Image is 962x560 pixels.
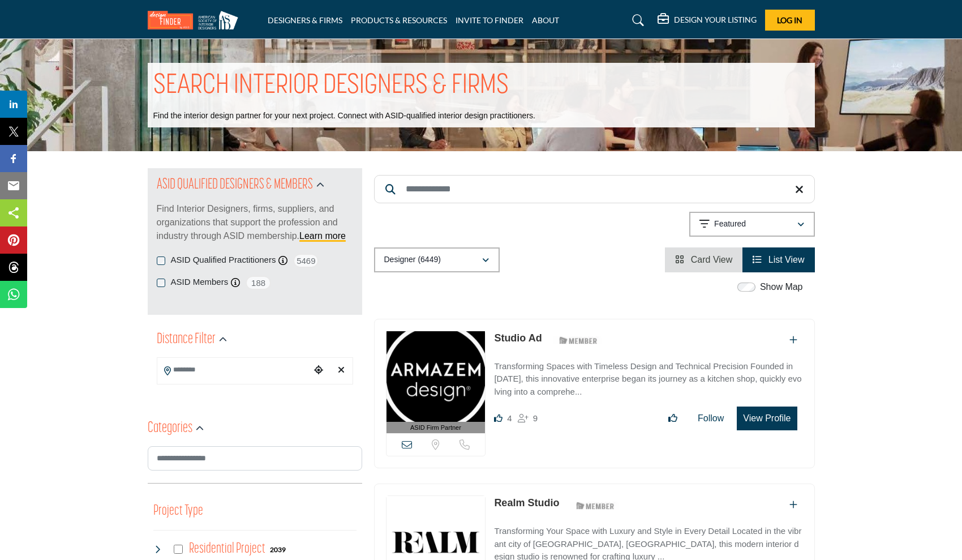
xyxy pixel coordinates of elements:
button: Project Type [153,501,203,522]
a: INVITE TO FINDER [456,15,523,25]
span: Card View [691,255,733,264]
input: Select Residential Project checkbox [174,545,183,554]
label: Show Map [760,280,803,294]
div: DESIGN YOUR LISTING [658,14,757,27]
button: Featured [689,212,815,237]
a: Add To List [789,335,797,345]
a: Learn more [299,231,346,241]
h2: Categories [148,418,192,439]
a: ASID Firm Partner [386,331,486,434]
span: Log In [777,15,802,25]
p: Designer (6449) [384,254,441,266]
input: Search Location [157,359,310,381]
span: 9 [533,413,538,423]
span: ASID Firm Partner [410,423,461,433]
input: ASID Members checkbox [157,279,165,287]
i: Likes [494,414,503,422]
a: ABOUT [532,15,559,25]
p: Studio Ad [494,331,542,346]
h2: ASID QUALIFIED DESIGNERS & MEMBERS [157,175,313,195]
label: ASID Members [171,276,229,289]
a: Realm Studio [494,497,559,508]
b: 2039 [270,546,286,554]
h2: Distance Filter [157,330,216,350]
img: Studio Ad [386,331,486,422]
input: Search Keyword [374,175,815,203]
input: Search Category [148,446,362,471]
img: ASID Members Badge Icon [553,334,604,348]
div: 2039 Results For Residential Project [270,544,286,554]
a: View List [753,255,804,264]
p: Find the interior design partner for your next project. Connect with ASID-qualified interior desi... [153,110,535,122]
button: Designer (6449) [374,247,500,272]
div: Followers [518,412,538,425]
h4: Residential Project: Types of projects range from simple residential renovations to highly comple... [189,539,265,559]
a: Add To List [789,500,797,510]
p: Featured [714,219,746,230]
a: PRODUCTS & RESOURCES [351,15,447,25]
button: Like listing [661,407,685,430]
p: Transforming Spaces with Timeless Design and Technical Precision Founded in [DATE], this innovati... [494,360,802,399]
label: ASID Qualified Practitioners [171,254,276,267]
h1: SEARCH INTERIOR DESIGNERS & FIRMS [153,69,509,104]
li: Card View [665,247,742,272]
a: View Card [675,255,732,264]
div: Clear search location [333,358,350,383]
button: View Profile [737,407,797,430]
span: 5469 [293,254,319,268]
span: List View [768,255,805,264]
a: Search [621,11,651,29]
span: 4 [507,413,512,423]
img: Site Logo [148,11,244,29]
a: Transforming Spaces with Timeless Design and Technical Precision Founded in [DATE], this innovati... [494,353,802,399]
a: DESIGNERS & FIRMS [268,15,342,25]
p: Find Interior Designers, firms, suppliers, and organizations that support the profession and indu... [157,202,353,243]
img: ASID Members Badge Icon [570,498,621,512]
div: Choose your current location [310,358,327,383]
a: Studio Ad [494,332,542,344]
button: Follow [690,407,731,430]
input: ASID Qualified Practitioners checkbox [157,257,165,265]
p: Realm Studio [494,495,559,511]
span: 188 [246,276,271,290]
li: List View [742,247,814,272]
button: Log In [765,10,815,31]
h5: DESIGN YOUR LISTING [674,15,757,25]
